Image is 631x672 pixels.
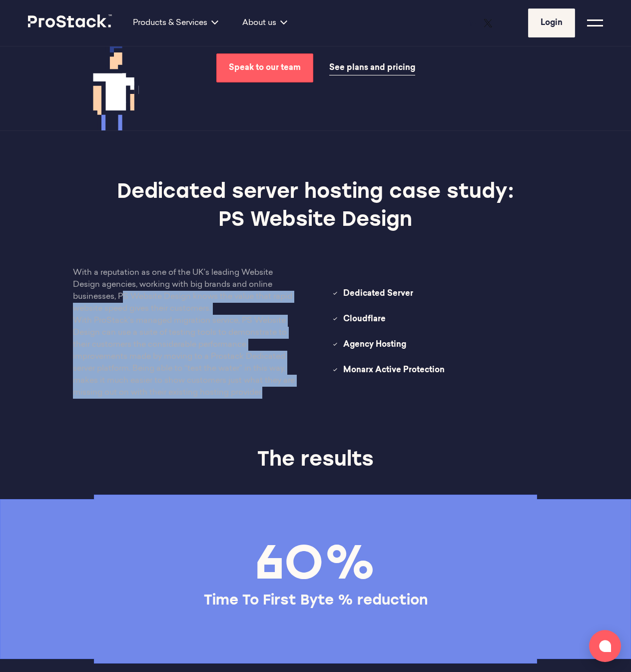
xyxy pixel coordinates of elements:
[229,64,301,72] span: Speak to our team
[73,267,300,315] p: With a reputation as one of the UK’s leading Website Design agencies, working with big brands and...
[143,447,488,475] h2: The results
[329,61,415,75] a: See plans and pricing
[541,19,563,27] span: Login
[343,339,558,352] span: Agency Hosting
[108,179,523,235] h2: Dedicated server hosting case study: PS Website Design
[343,288,558,301] span: Dedicated Server
[528,8,575,37] a: Login
[343,364,558,378] span: Monarx Active Protection
[216,53,313,82] a: Speak to our team
[255,535,376,587] p: 60%
[129,591,502,611] p: Time To First Byte % reduction
[28,14,113,31] a: Prostack logo
[329,64,415,72] span: See plans and pricing
[73,315,300,399] p: With ProStack’s managed migration service, PS Website Design can use a suite of testing tools to ...
[121,17,230,29] div: Products & Services
[343,313,558,327] span: Cloudflare
[230,17,299,29] div: About us
[589,630,621,662] button: Open chat window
